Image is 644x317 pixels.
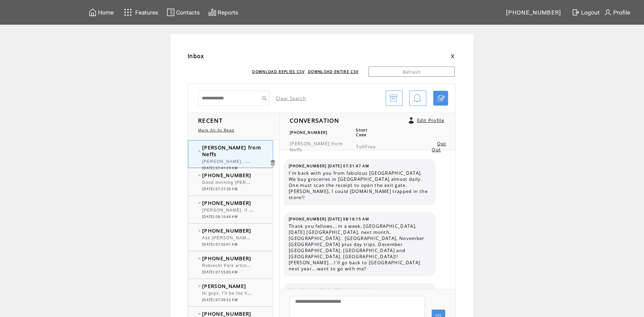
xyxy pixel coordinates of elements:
[506,9,562,16] span: [PHONE_NUMBER]
[613,9,630,16] span: Profile
[289,164,369,168] span: [PHONE_NUMBER] [DATE] 07:31:47 AM
[603,7,631,18] a: Profile
[289,217,369,221] span: [PHONE_NUMBER] [DATE] 08:16:15 AM
[202,166,238,170] span: [DATE] 07:41:09 AM
[571,7,603,18] a: Logout
[202,298,238,302] span: [DATE] 07:30:52 AM
[218,9,238,16] span: Reports
[202,283,246,289] span: [PERSON_NAME]
[198,202,200,204] img: bulletEmpty.png
[202,187,238,191] span: [DATE] 07:37:30 AM
[276,95,306,101] a: Clear Search
[202,262,302,268] span: Robrecht Park article [URL][DOMAIN_NAME]
[202,227,252,234] span: [PHONE_NUMBER]
[198,285,200,287] img: bulletEmpty.png
[432,141,446,153] a: Opt Out
[176,9,200,16] span: Contacts
[252,69,305,74] a: DOWNLOAD REPLIES CSV
[202,199,252,206] span: [PHONE_NUMBER]
[433,91,448,106] a: Click to start a chat with mobile number by SMS
[202,172,252,178] span: [PHONE_NUMBER]
[198,313,200,315] img: bulletEmpty.png
[207,7,239,18] a: Reports
[604,8,612,17] img: profile.svg
[135,9,158,16] span: Features
[202,270,238,274] span: [DATE] 07:55:00 AM
[417,117,444,123] a: Edit Profile
[88,7,115,18] a: Home
[259,91,269,106] input: Submit
[121,6,159,19] a: Features
[356,128,367,137] span: Short Code
[202,206,401,213] span: [PERSON_NAME], if [DATE] night football started in [DATE] then it's been [DATE], not 50
[208,8,216,17] img: chart.svg
[198,116,223,124] span: RECENT
[198,128,234,132] a: Mark All As Read
[198,258,200,259] img: bulletEmpty.png
[368,67,455,77] a: Refresh
[356,144,376,150] span: TollFree
[167,8,175,17] img: contacts.svg
[290,141,343,153] span: [PERSON_NAME] from Neffs
[198,230,200,231] img: bulletEmpty.png
[289,223,431,272] span: Thank you fellows...in a week, [GEOGRAPHIC_DATA], [DATE] [GEOGRAPHIC_DATA], next month, [GEOGRAPH...
[202,157,511,164] span: [PERSON_NAME]...Dirty [PERSON_NAME]..Easy for me. An actor we both have watched extensively...[PE...
[308,69,358,74] a: DOWNLOAD ENTIRE CSV
[269,160,276,166] a: Click to delete these messgaes
[289,170,431,200] span: I'm back with you from fabulous [GEOGRAPHIC_DATA]. We buy groceries in [GEOGRAPHIC_DATA] almost d...
[572,8,580,17] img: exit.svg
[389,91,398,106] img: archive.png
[202,215,238,219] span: [DATE] 08:16:44 AM
[202,144,261,157] span: [PERSON_NAME] from Neffs
[89,8,97,17] img: home.svg
[122,7,134,18] img: features.svg
[202,242,238,247] span: [DATE] 07:56:01 AM
[198,150,200,152] img: bulletEmpty.png
[413,91,421,106] img: bell.png
[202,310,252,317] span: [PHONE_NUMBER]
[188,52,204,60] span: Inbox
[98,9,114,16] span: Home
[290,116,339,124] span: CONVERSATION
[409,117,414,124] a: Click to edit user profile
[198,174,200,176] img: bulletEmpty.png
[202,234,347,241] span: Ask [PERSON_NAME] who the pirates are playing in the playoffs
[581,9,600,16] span: Logout
[202,178,487,185] span: Good morning [PERSON_NAME] and [PERSON_NAME]. There is a huge crack down on the Media at the [GEO...
[289,288,369,293] span: [PHONE_NUMBER] [DATE] 07:20:46 AM
[166,7,201,18] a: Contacts
[290,130,328,135] span: [PHONE_NUMBER]
[202,255,252,262] span: [PHONE_NUMBER]
[202,289,590,296] span: Hi guys, I'll be the first-- Why is there this much hoopla for that man but NONE for children/tea...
